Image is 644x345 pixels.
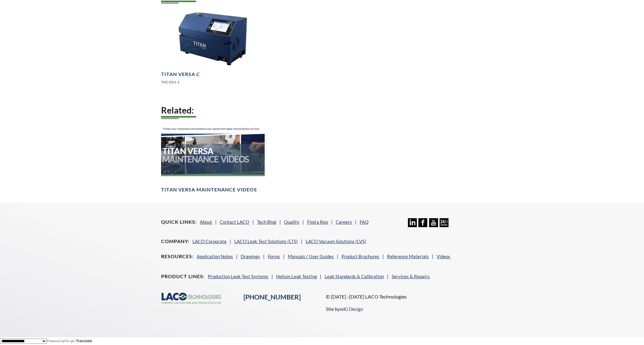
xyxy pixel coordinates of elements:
a: [PHONE_NUMBER] [243,293,301,301]
h4: Resources [161,253,194,260]
p: Site by [326,305,363,313]
a: Tech Blog [257,219,276,225]
img: 24/7 Support Icon [440,218,448,227]
h4: TITAN VERSA C [161,71,200,78]
a: Forms [268,254,280,259]
a: FAQ [360,219,369,225]
a: Videos [437,254,450,259]
a: Quality [284,219,299,225]
p: © [DATE] -[DATE] LACO Technologies [326,293,483,301]
a: TITAN VERSA C, right side angled viewTITAN VERSA CTVC-XX1-1 [161,10,265,90]
a: edG Design [340,306,363,312]
a: About [200,219,212,225]
a: Application Notes [197,254,233,259]
a: Careers [336,219,352,225]
a: Services & Repairs [392,274,430,279]
p: TVC-XX1-1 [161,79,265,85]
a: Helium Leak Testing [276,274,317,279]
a: LACO Vacuum Solutions (LVS) [306,239,366,244]
a: Reference Materials [387,254,429,259]
h4: Quick Links [161,219,197,225]
h4: TITAN VERSA Maintenance Videos [161,187,257,193]
a: Production Leak Test Systems [208,274,268,279]
a: Product Brochures [342,254,379,259]
h2: Related: [161,105,483,116]
a: 24/7 Support [440,223,448,228]
a: TITAN VERSA Maintenance Videos BannerTITAN VERSA Maintenance Videos [161,125,265,193]
a: Translate [65,339,92,343]
a: Manuals / User Guides [288,254,334,259]
a: Leak Standards & Calibration [325,274,384,279]
a: LACO Leak Test Solutions (LTS) [234,239,298,244]
a: Contact LACO [220,219,249,225]
a: Drawings [241,254,260,259]
h4: Product Lines [161,273,205,280]
a: Find a Rep [307,219,328,225]
h4: Company [161,238,189,245]
img: Google Translate [65,339,76,343]
a: LACO Corporate [192,239,227,244]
